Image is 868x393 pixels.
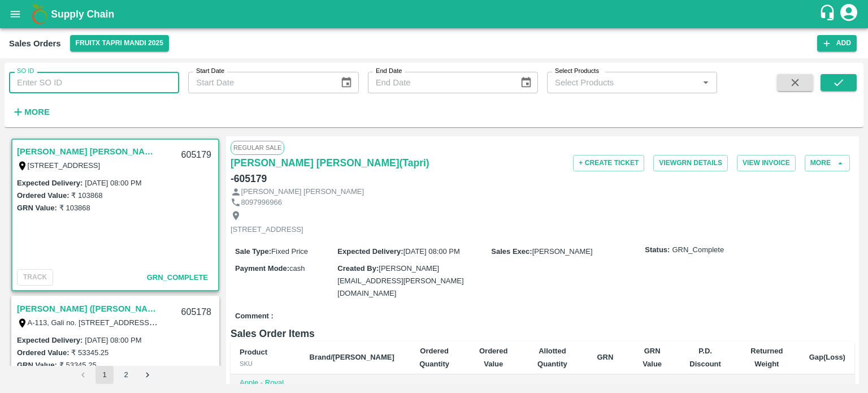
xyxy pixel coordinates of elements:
[51,6,819,22] a: Supply Chain
[653,155,728,171] button: ViewGRN Details
[17,301,158,316] a: [PERSON_NAME] ([PERSON_NAME])
[17,191,69,200] label: Ordered Value:
[28,3,51,25] img: logo
[419,347,449,368] b: Ordered Quantity
[235,247,271,256] label: Sale Type :
[645,245,670,256] label: Status:
[241,187,364,197] p: [PERSON_NAME] [PERSON_NAME]
[537,347,567,368] b: Allotted Quantity
[17,144,158,159] a: [PERSON_NAME] [PERSON_NAME](Tapri)
[59,361,97,369] label: ₹ 53345.25
[532,247,593,256] span: [PERSON_NAME]
[376,67,402,76] label: End Date
[2,1,28,27] button: open drawer
[491,247,532,256] label: Sales Exec :
[689,347,721,368] b: P.D. Discount
[515,72,537,93] button: Choose date
[72,366,158,384] nav: pagination navigation
[28,318,212,327] label: A-113, Gali no. [STREET_ADDRESS][PERSON_NAME]
[59,204,90,212] label: ₹ 103868
[337,264,379,273] label: Created By :
[231,224,303,235] p: [STREET_ADDRESS]
[337,247,403,256] label: Expected Delivery :
[235,264,289,273] label: Payment Mode :
[597,353,613,361] b: GRN
[240,348,267,356] b: Product
[51,8,114,20] b: Supply Chain
[235,311,274,322] label: Comment :
[71,191,102,200] label: ₹ 103868
[117,366,135,384] button: Go to page 2
[672,245,724,256] span: GRN_Complete
[231,171,267,187] h6: - 605179
[175,142,218,169] div: 605179
[9,102,53,122] button: More
[336,72,357,93] button: Choose date
[809,353,845,361] b: Gap(Loss)
[573,155,644,171] button: + Create Ticket
[28,161,101,170] label: [STREET_ADDRESS]
[175,299,218,326] div: 605178
[310,353,394,361] b: Brand/[PERSON_NAME]
[17,348,69,357] label: Ordered Value:
[71,348,108,357] label: ₹ 53345.25
[138,366,157,384] button: Go to next page
[819,4,839,24] div: customer-support
[17,67,34,76] label: SO ID
[231,155,429,171] a: [PERSON_NAME] [PERSON_NAME](Tapri)
[271,247,308,256] span: Fixed Price
[750,347,783,368] b: Returned Weight
[85,179,141,187] label: [DATE] 08:00 PM
[17,179,83,187] label: Expected Delivery :
[231,141,284,154] span: Regular Sale
[9,36,61,51] div: Sales Orders
[188,72,331,93] input: Start Date
[24,107,50,116] strong: More
[817,35,857,51] button: Add
[550,75,695,90] input: Select Products
[289,264,305,273] span: cash
[17,336,83,344] label: Expected Delivery :
[17,204,57,212] label: GRN Value:
[241,197,282,208] p: 8097996966
[196,67,224,76] label: Start Date
[240,359,292,369] div: SKU
[698,75,713,90] button: Open
[147,273,208,282] span: GRN_Complete
[17,361,57,369] label: GRN Value:
[555,67,599,76] label: Select Products
[643,347,662,368] b: GRN Value
[85,336,141,344] label: [DATE] 08:00 PM
[403,247,460,256] span: [DATE] 08:00 PM
[839,2,859,26] div: account of current user
[70,35,169,51] button: Select DC
[240,378,292,388] p: Apple - Royal
[805,155,850,171] button: More
[231,326,854,342] h6: Sales Order Items
[479,347,508,368] b: Ordered Value
[737,155,796,171] button: View Invoice
[96,366,114,384] button: page 1
[337,264,463,298] span: [PERSON_NAME][EMAIL_ADDRESS][PERSON_NAME][DOMAIN_NAME]
[368,72,511,93] input: End Date
[9,72,179,93] input: Enter SO ID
